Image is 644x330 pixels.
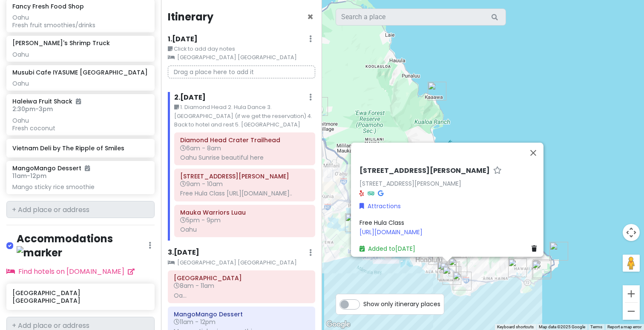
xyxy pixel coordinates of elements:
i: Added to itinerary [76,98,81,104]
i: Added to itinerary [85,165,90,171]
img: marker [17,246,62,259]
div: International Market Place [440,262,459,281]
input: + Add place or address [6,201,155,218]
h6: [PERSON_NAME]'s Shrimp Truck [12,39,110,47]
h6: [STREET_ADDRESS][PERSON_NAME] [359,166,490,175]
div: Mango sticky rice smoothie [12,183,148,191]
div: Musubi Cafe IYASUME Waikiki Beach Walk [437,261,456,280]
span: 6am - 8am [180,144,221,152]
a: Report a map error [607,324,641,329]
a: Open this area in Google Maps (opens a new window) [324,319,352,330]
button: Map camera controls [623,224,640,241]
h6: MangoMango Dessert [174,310,309,318]
div: Pearl Harbor [345,213,364,232]
small: 1. Diamond Head 2. Hula Dance 3. [GEOGRAPHIC_DATA] (if we get the reservation) 4. Back to hotel a... [174,103,315,129]
a: Find hotels on [DOMAIN_NAME] [6,267,135,276]
span: 11am - 12pm [174,318,216,326]
span: Free Hula Class [359,218,423,236]
h6: Haleiwa Fruit Shack [12,98,81,105]
small: Click to add day notes [168,45,315,53]
a: [URL][DOMAIN_NAME] [359,228,423,236]
a: Star place [493,166,502,175]
button: Close [523,143,543,163]
small: [GEOGRAPHIC_DATA] [GEOGRAPHIC_DATA] [168,53,315,62]
i: Tripadvisor [368,190,374,196]
button: Close [307,12,313,22]
span: 11am - 12pm [12,172,46,180]
div: Oahu Sunrise beautiful here [180,154,309,161]
div: Free Hula Class [URL][DOMAIN_NAME].. [180,189,309,197]
div: Oahu [12,80,148,87]
div: Diamond Head Crater Trailhead [453,272,471,290]
h6: MangoMango Dessert [12,164,90,172]
button: Zoom in [623,285,640,302]
button: Drag Pegman onto the map to open Street View [623,255,640,272]
a: Delete place [532,244,540,253]
h6: 2 . [DATE] [174,93,206,102]
span: 8am - 11am [174,281,214,290]
div: Iolani Palace [420,243,439,262]
h6: 1 . [DATE] [168,35,198,44]
h4: Accommodations [17,232,149,259]
div: Hilton Garden Inn Waikiki Beach [441,261,460,280]
button: Zoom out [623,303,640,320]
div: Hawaiian Aroma Caffe at Waikiki Walls [443,266,461,285]
i: Google Maps [378,190,383,196]
h6: Musubi Cafe IYASUME [GEOGRAPHIC_DATA] [12,69,148,76]
button: Keyboard shortcuts [497,324,534,330]
h6: 3 . [DATE] [168,248,199,257]
h6: 227 Lewers St [180,172,309,180]
div: Makapu‘u Point Lighthouse Trail [549,242,568,261]
div: Fancy Fresh Food Shop [428,246,447,265]
div: Halona Blowhole Lookout [533,259,552,278]
h6: Fancy Fresh Food Shop [12,3,84,10]
small: [GEOGRAPHIC_DATA] [GEOGRAPHIC_DATA] [168,258,315,267]
a: Terms (opens in new tab) [590,324,602,329]
div: Kaaawa Beach [428,82,446,100]
h6: Vietnam Deli by The Ripple of Smiles [12,144,148,152]
a: Added to[DATE] [359,244,415,253]
div: Maunalua Bay Beach Park [508,258,527,277]
span: Show only itinerary places [363,299,440,309]
img: Google [324,319,352,330]
div: Oahu [12,51,148,58]
p: Drag a place here to add it [168,66,315,79]
h4: Itinerary [168,10,213,23]
div: Oahu Fresh coconut [12,117,148,132]
span: 9am - 10am [180,180,223,188]
h6: [GEOGRAPHIC_DATA] [GEOGRAPHIC_DATA] [12,289,148,304]
a: [STREET_ADDRESS][PERSON_NAME] [359,179,461,187]
h6: Mauka Warriors Luau [180,209,309,216]
span: Map data ©2025 Google [539,324,585,329]
input: Search a place [336,9,506,26]
div: Leonard's Bakery [448,258,467,276]
div: Koko Crater Arch Trail [532,261,551,279]
a: Attractions [359,201,401,211]
div: Oahu Fresh fruit smoothies/drinks [12,14,148,29]
h6: Pearl Harbor [174,274,309,282]
span: 2:30pm - 3pm [12,105,53,113]
h6: Diamond Head Crater Trailhead [180,136,309,144]
div: Oahu [180,226,309,233]
span: Close itinerary [307,10,313,24]
span: 5pm - 9pm [180,216,221,224]
div: Oa... [174,292,309,299]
